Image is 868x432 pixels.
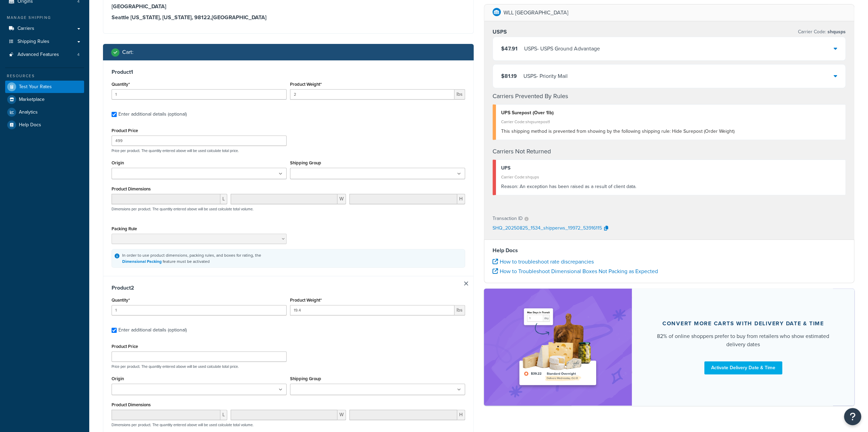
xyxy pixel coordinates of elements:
[5,93,84,106] a: Marketplace
[493,223,602,234] p: SHQ_20250825_1534_shipperws_19972_53916115
[18,39,49,45] span: Shipping Rules
[122,49,134,55] h2: Cart :
[112,82,130,87] label: Quantity*
[454,305,465,315] span: lbs
[798,27,846,37] p: Carrier Code:
[457,194,465,204] span: H
[5,35,84,48] a: Shipping Rules
[844,408,861,425] button: Open Resource Center
[112,305,287,315] input: 0.0
[5,48,84,61] li: Advanced Features
[5,15,84,21] div: Manage Shipping
[19,97,45,103] span: Marketplace
[220,194,227,204] span: L
[493,92,846,101] h4: Carriers Prevented By Rules
[112,160,124,165] label: Origin
[493,214,523,223] p: Transaction ID
[457,410,465,420] span: H
[501,45,518,52] span: $47.91
[501,182,841,191] div: An exception has been raised as a result of client data.
[19,122,41,128] span: Help Docs
[504,8,568,17] p: WLL [GEOGRAPHIC_DATA]
[5,119,84,131] a: Help Docs
[524,44,600,54] div: USPS - USPS Ground Advantage
[290,89,454,100] input: 0.00
[454,89,465,100] span: lbs
[220,410,227,420] span: L
[18,26,34,32] span: Carriers
[493,258,594,266] a: How to troubleshoot rate discrepancies
[5,48,84,61] a: Advanced Features4
[112,328,117,333] input: Enter additional details (optional)
[704,361,782,374] a: Activate Delivery Date & Time
[493,147,846,156] h4: Carriers Not Returned
[112,297,130,303] label: Quantity*
[290,297,322,303] label: Product Weight*
[112,186,151,191] label: Product Dimensions
[501,183,518,190] span: Reason:
[19,84,52,90] span: Test Your Rates
[493,267,658,275] a: How to Troubleshoot Dimensional Boxes Not Packing as Expected
[501,172,841,182] div: Carrier Code: shqups
[19,109,38,115] span: Analytics
[77,52,80,58] span: 4
[18,52,59,58] span: Advanced Features
[290,82,322,87] label: Product Weight*
[112,14,465,21] h3: Seattle [US_STATE], [US_STATE], 98122 , [GEOGRAPHIC_DATA]
[122,258,162,265] a: Dimensional Packing
[112,3,465,10] h3: [GEOGRAPHIC_DATA]
[5,73,84,79] div: Resources
[464,281,468,285] a: Remove Item
[501,108,841,118] div: UPS Surepost (Over 1lb)
[112,112,117,117] input: Enter additional details (optional)
[501,163,841,173] div: UPS
[337,194,346,204] span: W
[337,410,346,420] span: W
[290,160,321,165] label: Shipping Group
[5,81,84,93] a: Test Your Rates
[501,128,734,135] span: This shipping method is prevented from showing by the following shipping rule: Hide Surepost (Ord...
[122,252,261,265] div: In order to use product dimensions, packing rules, and boxes for rating, the feature must be acti...
[515,299,601,395] img: feature-image-ddt-36eae7f7280da8017bfb280eaccd9c446f90b1fe08728e4019434db127062ab4.png
[110,148,467,153] p: Price per product. The quantity entered above will be used calculate total price.
[5,106,84,118] a: Analytics
[112,344,138,349] label: Product Price
[5,22,84,35] a: Carriers
[112,376,124,381] label: Origin
[523,71,568,81] div: USPS - Priority Mail
[112,402,151,407] label: Product Dimensions
[112,89,287,100] input: 0.0
[648,332,838,349] div: 82% of online shoppers prefer to buy from retailers who show estimated delivery dates
[662,320,824,327] div: Convert more carts with delivery date & time
[118,325,187,335] div: Enter additional details (optional)
[290,305,454,315] input: 0.00
[110,207,254,211] p: Dimensions per product. The quantity entered above will be used calculate total volume.
[501,72,517,80] span: $81.19
[493,28,507,35] h3: USPS
[501,117,841,127] div: Carrier Code: shqsurepost1
[290,376,321,381] label: Shipping Group
[112,226,137,231] label: Packing Rule
[110,422,254,427] p: Dimensions per product. The quantity entered above will be used calculate total volume.
[118,109,187,119] div: Enter additional details (optional)
[493,246,846,255] h4: Help Docs
[110,364,467,369] p: Price per product. The quantity entered above will be used calculate total price.
[112,284,465,291] h3: Product 2
[112,69,465,75] h3: Product 1
[112,128,138,133] label: Product Price
[826,28,846,35] span: shqusps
